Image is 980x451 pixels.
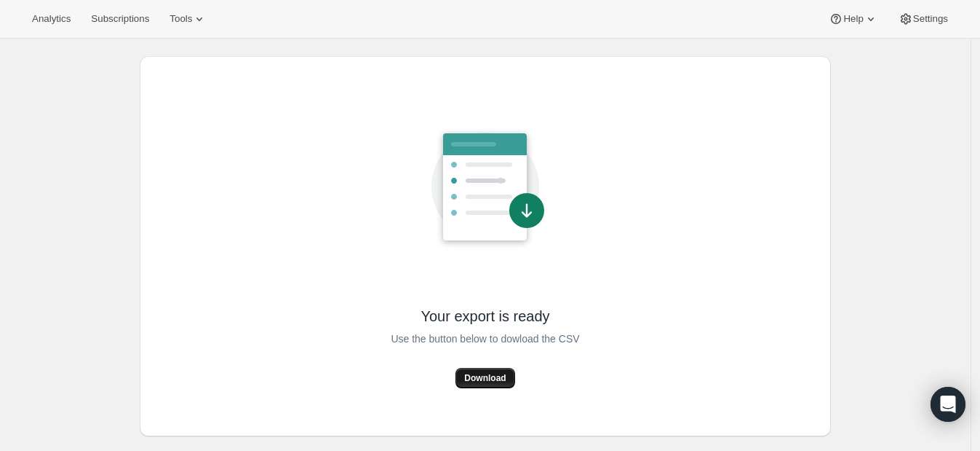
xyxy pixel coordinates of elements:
button: Help [820,9,886,29]
span: Analytics [32,13,71,25]
button: Analytics [23,9,79,29]
span: Your export is ready [421,307,549,326]
span: Tools [170,13,192,25]
span: Download [464,372,506,384]
button: Tools [161,9,215,29]
button: Settings [890,9,957,29]
button: Download [455,368,514,388]
div: Open Intercom Messenger [931,387,965,422]
button: Subscriptions [82,9,158,29]
span: Subscriptions [91,13,149,25]
span: Settings [913,13,948,25]
span: Use the button below to dowload the CSV [391,330,579,348]
span: Help [843,13,863,25]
